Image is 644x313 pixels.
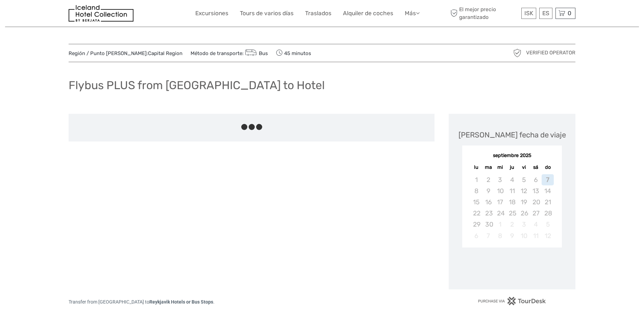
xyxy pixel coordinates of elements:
[462,152,562,159] div: septiembre 2025
[482,219,494,230] div: Not available martes, 30 de septiembre de 2025
[494,208,506,219] div: Not available miércoles, 24 de septiembre de 2025
[494,185,506,197] div: Not available miércoles, 10 de septiembre de 2025
[518,174,530,185] div: Not available viernes, 5 de septiembre de 2025
[506,219,518,230] div: Not available jueves, 2 de octubre de 2025
[470,163,482,172] div: lu
[518,163,530,172] div: vi
[518,208,530,219] div: Not available viernes, 26 de septiembre de 2025
[567,10,572,17] span: 0
[459,130,566,140] div: [PERSON_NAME] fecha de viaje
[240,8,294,18] a: Tours de varios días
[470,185,482,197] div: Not available lunes, 8 de septiembre de 2025
[506,174,518,185] div: Not available jueves, 4 de septiembre de 2025
[69,50,182,57] span: Región / Punto [PERSON_NAME]:
[542,208,553,219] div: Not available domingo, 28 de septiembre de 2025
[542,219,553,230] div: Not available domingo, 5 de octubre de 2025
[494,174,506,185] div: Not available miércoles, 3 de septiembre de 2025
[69,78,325,92] h1: Flybus PLUS from [GEOGRAPHIC_DATA] to Hotel
[542,230,553,241] div: Not available domingo, 12 de octubre de 2025
[539,8,552,19] div: ES
[482,185,494,197] div: Not available martes, 9 de septiembre de 2025
[213,299,215,305] span: .
[530,197,542,208] div: Not available sábado, 20 de septiembre de 2025
[506,230,518,241] div: Not available jueves, 9 de octubre de 2025
[530,230,542,241] div: Not available sábado, 11 de octubre de 2025
[518,197,530,208] div: Not available viernes, 19 de septiembre de 2025
[530,208,542,219] div: Not available sábado, 27 de septiembre de 2025
[530,174,542,185] div: Not available sábado, 6 de septiembre de 2025
[526,49,575,56] span: Verified Operator
[464,174,560,241] div: month 2025-09
[191,48,268,58] span: Método de transporte:
[524,10,533,17] span: ISK
[470,208,482,219] div: Not available lunes, 22 de septiembre de 2025
[149,299,213,305] strong: Reykjavik Hotels or Bus Stops
[148,50,182,56] a: Capital Region
[518,230,530,241] div: Not available viernes, 10 de octubre de 2025
[506,163,518,172] div: ju
[470,230,482,241] div: Not available lunes, 6 de octubre de 2025
[449,6,520,21] span: El mejor precio garantizado
[405,8,420,18] a: Más
[530,185,542,197] div: Not available sábado, 13 de septiembre de 2025
[512,48,523,58] img: verified_operator_grey_128.png
[542,163,553,172] div: do
[195,8,228,18] a: Excursiones
[518,185,530,197] div: Not available viernes, 12 de septiembre de 2025
[69,5,133,22] img: 1844-aee08c21-73b1-41f0-80d1-75466d7068a3_logo_small.jpg
[530,163,542,172] div: sá
[482,230,494,241] div: Not available martes, 7 de octubre de 2025
[482,197,494,208] div: Not available martes, 16 de septiembre de 2025
[506,197,518,208] div: Not available jueves, 18 de septiembre de 2025
[510,265,514,269] div: Loading...
[542,197,553,208] div: Not available domingo, 21 de septiembre de 2025
[506,185,518,197] div: Not available jueves, 11 de septiembre de 2025
[494,197,506,208] div: Not available miércoles, 17 de septiembre de 2025
[482,163,494,172] div: ma
[470,197,482,208] div: Not available lunes, 15 de septiembre de 2025
[482,174,494,185] div: Not available martes, 2 de septiembre de 2025
[494,230,506,241] div: Not available miércoles, 8 de octubre de 2025
[542,174,553,185] div: Not available domingo, 7 de septiembre de 2025
[244,50,268,56] a: Bus
[305,8,331,18] a: Traslados
[343,8,393,18] a: Alquiler de coches
[69,299,213,305] span: Transfer from [GEOGRAPHIC_DATA] to
[276,48,311,58] span: 45 minutos
[470,174,482,185] div: Not available lunes, 1 de septiembre de 2025
[506,208,518,219] div: Not available jueves, 25 de septiembre de 2025
[470,219,482,230] div: Not available lunes, 29 de septiembre de 2025
[494,163,506,172] div: mi
[542,185,553,197] div: Not available domingo, 14 de septiembre de 2025
[518,219,530,230] div: Not available viernes, 3 de octubre de 2025
[530,219,542,230] div: Not available sábado, 4 de octubre de 2025
[494,219,506,230] div: Not available miércoles, 1 de octubre de 2025
[478,297,546,305] img: PurchaseViaTourDesk.png
[482,208,494,219] div: Not available martes, 23 de septiembre de 2025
